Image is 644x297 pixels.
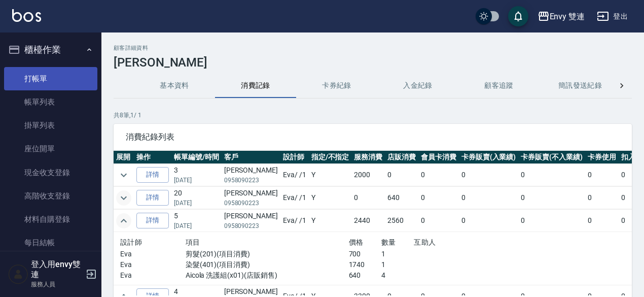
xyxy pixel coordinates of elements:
[120,270,186,281] p: Eva
[116,168,131,183] button: expand row
[186,270,349,281] p: Aicola 洗護組(x01)(店販銷售)
[116,190,131,206] button: expand row
[540,74,621,98] button: 簡訊發送紀錄
[222,151,280,164] th: 客戶
[222,187,280,209] td: [PERSON_NAME]
[186,249,349,259] p: 剪髮(201)(項目消費)
[593,7,632,26] button: 登出
[385,151,418,164] th: 店販消費
[585,164,619,186] td: 0
[385,210,418,232] td: 2560
[4,184,97,208] a: 高階收支登錄
[215,74,296,98] button: 消費記錄
[171,151,222,164] th: 帳單編號/時間
[114,55,632,70] h3: [PERSON_NAME]
[280,164,309,186] td: Eva / /1
[377,74,458,98] button: 入金紀錄
[459,164,519,186] td: 0
[31,280,83,289] p: 服務人員
[224,176,278,185] p: 0958090223
[171,187,222,209] td: 20
[136,167,169,183] a: 詳情
[508,6,528,26] button: save
[4,137,97,160] a: 座位開單
[351,164,385,186] td: 2000
[134,151,171,164] th: 操作
[381,238,396,246] span: 數量
[550,10,585,23] div: Envy 雙連
[351,151,385,164] th: 服務消費
[533,6,589,27] button: Envy 雙連
[414,238,436,246] span: 互助人
[296,74,377,98] button: 卡券紀錄
[224,221,278,230] p: 0958090223
[280,151,309,164] th: 設計師
[585,151,619,164] th: 卡券使用
[120,249,186,259] p: Eva
[8,264,28,284] img: Person
[418,187,459,209] td: 0
[459,187,519,209] td: 0
[385,187,418,209] td: 640
[174,176,219,185] p: [DATE]
[385,164,418,186] td: 0
[280,187,309,209] td: Eva / /1
[114,111,632,120] p: 共 8 筆, 1 / 1
[174,221,219,230] p: [DATE]
[4,114,97,137] a: 掛單列表
[4,67,97,90] a: 打帳單
[351,210,385,232] td: 2440
[309,187,352,209] td: Y
[224,199,278,208] p: 0958090223
[4,37,97,63] button: 櫃檯作業
[349,270,381,281] p: 640
[309,210,352,232] td: Y
[116,213,131,228] button: expand row
[381,259,414,270] p: 1
[120,259,186,270] p: Eva
[518,151,585,164] th: 卡券販賣(不入業績)
[459,210,519,232] td: 0
[136,213,169,228] a: 詳情
[186,238,200,246] span: 項目
[349,249,381,259] p: 700
[114,151,134,164] th: 展開
[309,164,352,186] td: Y
[381,249,414,259] p: 1
[585,187,619,209] td: 0
[4,90,97,114] a: 帳單列表
[280,210,309,232] td: Eva / /1
[418,151,459,164] th: 會員卡消費
[518,210,585,232] td: 0
[171,210,222,232] td: 5
[31,259,83,280] h5: 登入用envy雙連
[136,190,169,206] a: 詳情
[174,199,219,208] p: [DATE]
[126,132,620,142] span: 消費紀錄列表
[518,187,585,209] td: 0
[349,259,381,270] p: 1740
[186,259,349,270] p: 染髮(401)(項目消費)
[12,9,41,22] img: Logo
[351,187,385,209] td: 0
[518,164,585,186] td: 0
[134,74,215,98] button: 基本資料
[222,210,280,232] td: [PERSON_NAME]
[349,238,364,246] span: 價格
[222,164,280,186] td: [PERSON_NAME]
[120,238,142,246] span: 設計師
[114,45,632,51] h2: 顧客詳細資料
[4,161,97,184] a: 現金收支登錄
[171,164,222,186] td: 3
[418,210,459,232] td: 0
[458,74,540,98] button: 顧客追蹤
[309,151,352,164] th: 指定/不指定
[4,208,97,231] a: 材料自購登錄
[459,151,519,164] th: 卡券販賣(入業績)
[381,270,414,281] p: 4
[4,231,97,254] a: 每日結帳
[585,210,619,232] td: 0
[418,164,459,186] td: 0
